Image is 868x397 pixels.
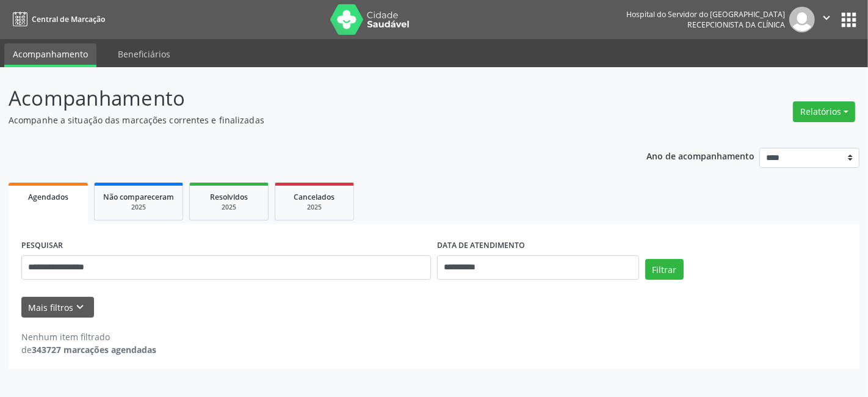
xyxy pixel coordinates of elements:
label: PESQUISAR [21,236,63,255]
p: Acompanhamento [9,83,604,114]
button: Mais filtroskeyboard_arrow_down [21,297,94,318]
i:  [820,11,833,24]
span: Agendados [28,192,68,202]
span: Recepcionista da clínica [687,20,785,30]
button: Relatórios [793,101,855,122]
div: Nenhum item filtrado [21,330,156,343]
span: Não compareceram [103,192,174,202]
i: keyboard_arrow_down [74,300,87,314]
img: img [789,7,815,32]
button: apps [838,9,859,31]
span: Central de Marcação [32,14,105,24]
strong: 343727 marcações agendadas [32,344,156,355]
div: 2025 [103,203,174,212]
span: Cancelados [294,192,335,202]
label: DATA DE ATENDIMENTO [437,236,525,255]
a: Acompanhamento [4,43,96,67]
div: 2025 [198,203,259,212]
button: Filtrar [645,259,684,280]
div: de [21,343,156,356]
a: Central de Marcação [9,9,105,29]
p: Ano de acompanhamento [647,148,755,163]
a: Beneficiários [109,43,179,65]
div: 2025 [284,203,345,212]
p: Acompanhe a situação das marcações correntes e finalizadas [9,114,604,126]
div: Hospital do Servidor do [GEOGRAPHIC_DATA] [626,9,785,20]
span: Resolvidos [210,192,248,202]
button:  [815,7,838,32]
